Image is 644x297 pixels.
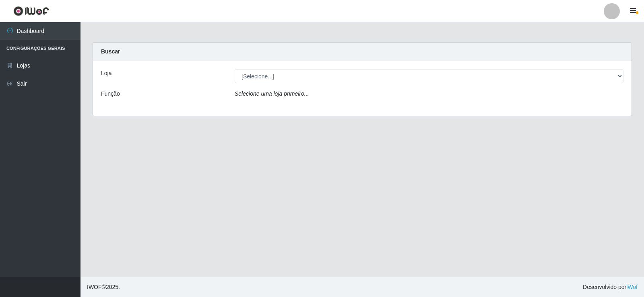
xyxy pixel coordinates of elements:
[87,284,102,290] span: IWOF
[101,69,111,78] label: Loja
[583,283,638,291] span: Desenvolvido por
[101,48,120,55] strong: Buscar
[101,90,120,98] label: Função
[87,283,120,291] span: © 2025 .
[13,6,49,16] img: CoreUI Logo
[235,90,309,97] i: Selecione uma loja primeiro...
[626,284,638,290] a: iWof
